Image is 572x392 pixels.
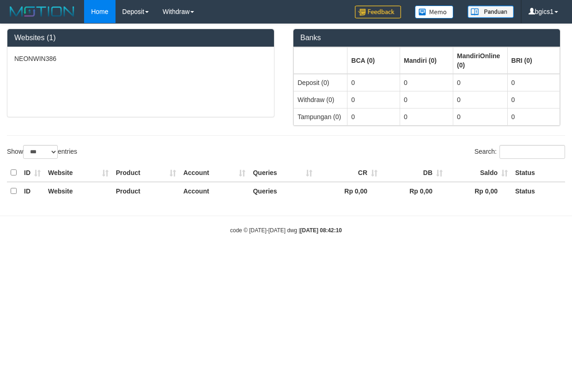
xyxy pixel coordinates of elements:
th: Website [44,182,112,200]
h3: Websites (1) [14,34,267,42]
td: 0 [347,91,400,108]
td: Withdraw (0) [294,91,347,108]
th: Product [112,164,180,182]
th: Queries [249,164,316,182]
td: 0 [347,108,400,125]
th: CR [316,164,381,182]
td: 0 [507,108,560,125]
p: NEONWIN386 [14,54,267,63]
th: Product [112,182,180,200]
small: code © [DATE]-[DATE] dwg | [230,227,342,234]
td: Deposit (0) [294,74,347,91]
th: Website [44,164,112,182]
th: Group: activate to sort column ascending [453,47,508,74]
h3: Banks [300,34,553,42]
th: Group: activate to sort column ascending [507,47,560,74]
th: Group: activate to sort column ascending [294,47,347,74]
td: 0 [400,74,453,91]
td: 0 [453,74,508,91]
th: ID [20,164,44,182]
th: Status [511,164,565,182]
td: 0 [400,91,453,108]
th: Group: activate to sort column ascending [400,47,453,74]
img: MOTION_logo.png [7,5,77,18]
td: 0 [347,74,400,91]
img: panduan.png [468,6,514,18]
td: 0 [453,91,508,108]
label: Show entries [7,145,77,159]
input: Search: [499,145,565,159]
th: Saldo [446,164,511,182]
th: DB [381,164,446,182]
td: 0 [507,91,560,108]
th: Account [180,182,249,200]
strong: [DATE] 08:42:10 [300,227,342,234]
td: Tampungan (0) [294,108,347,125]
td: 0 [400,108,453,125]
label: Search: [475,145,565,159]
th: Group: activate to sort column ascending [347,47,400,74]
th: Queries [249,182,316,200]
th: ID [20,182,44,200]
th: Rp 0,00 [381,182,446,200]
td: 0 [453,108,508,125]
th: Account [180,164,249,182]
td: 0 [507,74,560,91]
select: Showentries [23,145,58,159]
th: Rp 0,00 [316,182,381,200]
img: Button%20Memo.svg [415,6,454,18]
img: Feedback.jpg [355,6,401,18]
th: Rp 0,00 [446,182,511,200]
th: Status [511,182,565,200]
